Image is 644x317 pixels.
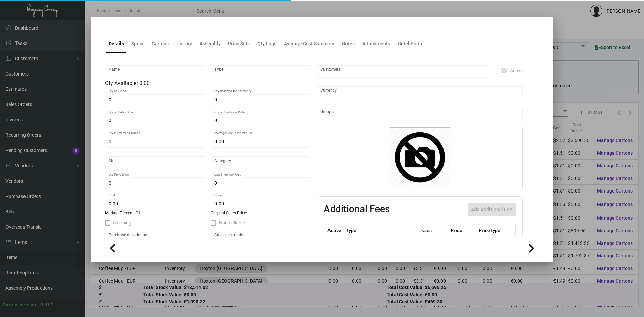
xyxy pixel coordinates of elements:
[477,224,508,236] th: Price type
[471,207,512,212] span: Add Additional Fee
[257,40,276,47] div: Qty Logs
[284,40,334,47] div: Average Cost Summary
[176,40,192,47] div: History
[109,40,124,47] div: Details
[113,219,131,227] span: Shipping
[199,40,221,47] div: Assembly
[421,224,449,236] th: Cost
[344,224,421,236] th: Type
[324,224,345,236] th: Active
[3,301,37,308] div: Current version:
[228,40,250,47] div: Price Sets
[320,111,519,116] input: Add new..
[219,219,245,227] span: Non-sellable
[320,69,486,74] input: Add new..
[40,301,54,308] div: 0.51.2
[131,40,144,47] div: Specs
[342,40,355,47] div: Notes
[449,224,477,236] th: Price
[324,203,390,216] h2: Additional Fees
[510,67,523,75] span: Active
[398,40,424,47] div: Hotel Portal
[105,79,311,87] div: Qty Available: 0.00
[362,40,390,47] div: Attachments
[152,40,169,47] div: Cartons
[468,203,516,216] button: Add Additional Fee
